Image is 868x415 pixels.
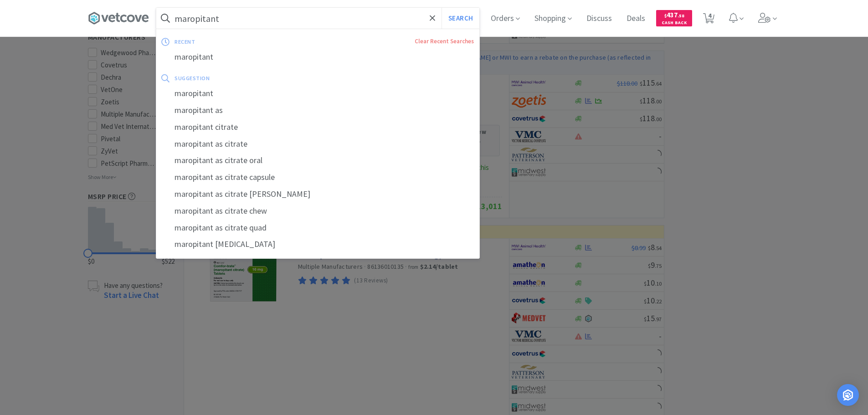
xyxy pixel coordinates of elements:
div: maropitant [MEDICAL_DATA] [156,236,479,253]
a: Deals [623,15,649,23]
div: Open Intercom Messenger [837,384,859,406]
a: Clear Recent Searches [415,37,474,45]
div: maropitant as citrate quad [156,220,479,236]
input: Search by item, sku, manufacturer, ingredient, size... [156,8,479,29]
span: $ [664,13,667,19]
div: maropitant as citrate chew [156,203,479,220]
a: Discuss [583,15,616,23]
div: maropitant as citrate [PERSON_NAME] [156,186,479,203]
div: suggestion [175,71,342,85]
div: maropitant as citrate [156,136,479,153]
a: $437.58Cash Back [656,6,692,31]
div: maropitant as citrate capsule [156,169,479,186]
span: Cash Back [662,20,687,26]
div: maropitant citrate [156,119,479,136]
div: maropitant as [156,102,479,119]
div: maropitant [156,49,479,66]
div: maropitant [156,85,479,102]
div: maropitant as citrate oral [156,152,479,169]
span: . 58 [678,13,684,19]
span: 437 [664,10,684,19]
div: recent [175,35,305,49]
a: 4 [699,15,718,24]
button: Search [442,8,479,29]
